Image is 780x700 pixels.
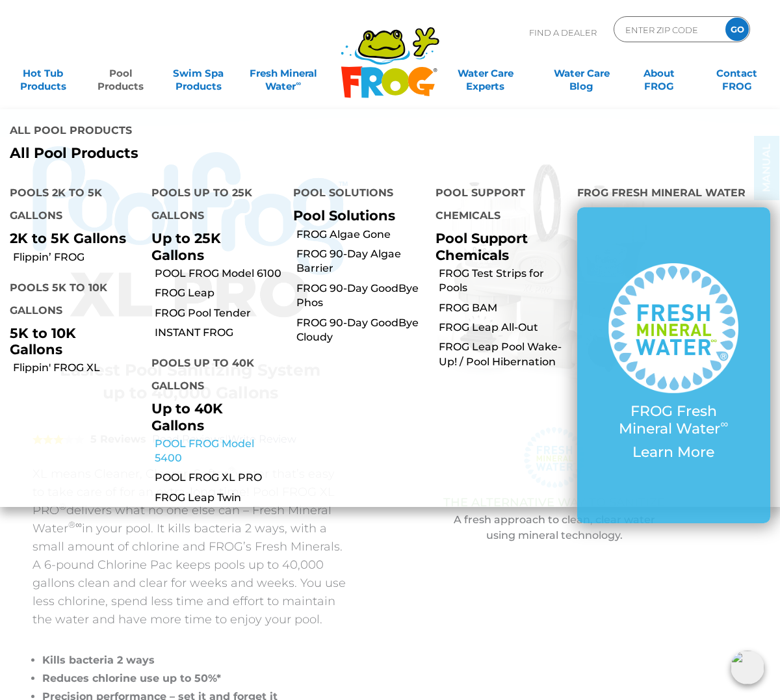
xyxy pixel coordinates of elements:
[435,230,558,263] p: Pool Support Chemicals
[10,325,132,357] p: 5K to 10K Gallons
[10,119,380,145] h4: All Pool Products
[436,60,534,86] a: Water CareExperts
[90,60,151,86] a: PoolProducts
[151,400,274,433] p: Up to 40K Gallons
[435,181,558,230] h4: Pool Support Chemicals
[624,20,712,39] input: Zip Code Form
[731,651,764,684] img: openIcon
[246,60,321,86] a: Fresh MineralWater∞
[293,207,395,224] a: Pool Solutions
[155,286,283,300] a: FROG Leap
[151,181,274,230] h4: Pools up to 25K Gallons
[603,403,744,437] p: FROG Fresh Mineral Water
[10,181,132,230] h4: Pools 2K to 5K Gallons
[155,306,283,320] a: FROG Pool Tender
[439,301,567,315] a: FROG BAM
[10,145,380,162] a: All Pool Products
[296,247,425,276] a: FROG 90-Day Algae Barrier
[32,465,348,629] p: XL means Cleaner, Clearer, Softer water that’s easy to take care of for an extra-long time! Pool ...
[155,437,283,466] a: POOL FROG Model 5400
[68,519,82,530] sup: ®∞
[42,669,348,688] li: Reduces chlorine use up to 50%*
[293,181,415,207] h4: Pool Solutions
[155,326,283,340] a: INSTANT FROG
[42,651,348,669] li: Kills bacteria 2 ways
[155,471,283,485] a: POOL FROG XL PRO
[13,361,142,375] a: Flippin' FROG XL
[168,60,229,86] a: Swim SpaProducts
[439,340,567,369] a: FROG Leap Pool Wake-Up! / Pool Hibernation
[380,496,728,509] h3: THE ALTERNATIVE WAY TO SANITIZE
[151,230,274,263] p: Up to 25K Gallons
[725,18,749,41] input: GO
[577,181,770,207] h4: FROG Fresh Mineral Water
[707,60,767,86] a: ContactFROG
[10,230,132,246] p: 2K to 5K Gallons
[380,512,728,543] p: A fresh approach to clean, clear water using mineral technology.
[603,263,744,467] a: FROG Fresh Mineral Water∞ Learn More
[155,266,283,281] a: POOL FROG Model 6100
[603,444,744,461] p: Learn More
[13,60,73,86] a: Hot TubProducts
[296,281,425,311] a: FROG 90-Day GoodBye Phos
[529,16,597,49] p: Find A Dealer
[155,491,283,505] a: FROG Leap Twin
[13,250,142,265] a: Flippin’ FROG
[10,276,132,325] h4: Pools 5K to 10K Gallons
[151,352,274,400] h4: Pools up to 40K Gallons
[439,266,567,296] a: FROG Test Strips for Pools
[296,227,425,242] a: FROG Algae Gone
[439,320,567,335] a: FROG Leap All-Out
[552,60,612,86] a: Water CareBlog
[720,417,728,430] sup: ∞
[296,79,301,88] sup: ∞
[296,316,425,345] a: FROG 90-Day GoodBye Cloudy
[629,60,690,86] a: AboutFROG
